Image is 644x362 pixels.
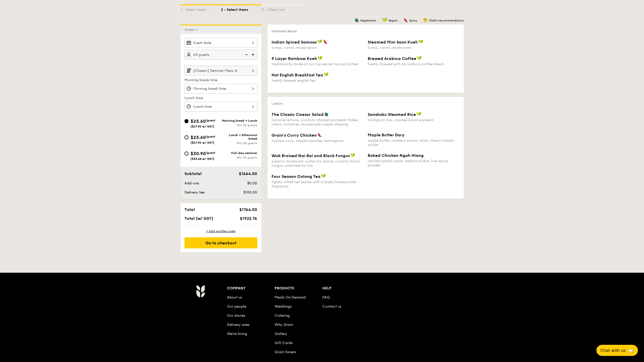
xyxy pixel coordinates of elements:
span: Indian Spiced Samosa [272,40,317,45]
a: We’re hiring [227,332,247,336]
span: $30.90 [191,151,206,156]
span: Sanshoku Steamed Rice [368,112,416,117]
label: Lunch time [184,96,257,101]
img: icon-vegan.f8ff3823.svg [418,39,423,44]
span: $1922.76 [240,216,257,221]
div: Go to checkout [184,237,257,248]
span: $25.60 [191,118,206,124]
a: Delivery area [227,323,250,327]
div: freshly brewed english tea [272,78,364,83]
img: icon-vegan.f8ff3823.svg [317,39,322,44]
span: Chef's recommendation [429,19,464,22]
div: traditionally made at our top secret nyonya kichen [272,62,364,66]
a: Gift Cards [275,341,293,345]
span: Add-ons [184,181,199,185]
input: Event date [184,38,257,48]
img: icon-vegan.f8ff3823.svg [417,112,422,116]
input: $25.60/guest($27.90 w/ GST)Morning break + LunchMin 30 guests [184,119,189,123]
span: Spicy [409,19,417,22]
div: romaine lettuce, croutons, shaved parmesan flakes, cherry tomatoes, housemade caesar dressing [272,118,364,126]
span: Chat with us [600,348,626,353]
div: turnip, carrot, mixed spice [272,46,364,50]
img: icon-chevron-right.3c0dfbd6.svg [249,66,257,75]
span: Vegan [388,19,398,22]
img: AYc88T3wAAAABJRU5ErkJggg== [196,285,205,297]
span: 9 Layer Rainbow Kueh [272,56,317,61]
img: icon-chef-hat.a58ddaea.svg [423,18,428,22]
div: superior mushroom oyster soy sauce, crunchy black fungus, poached nai bai [272,159,364,168]
input: Morning break time [184,84,257,94]
span: /guest [206,151,215,155]
a: Meals On Demand [275,295,306,300]
div: Min 30 guests [221,156,257,159]
span: ($33.68 w/ GST) [191,157,214,161]
span: /guest [206,119,215,122]
span: $0.00 [247,181,257,185]
span: Steamed Mini Soon Kueh [368,40,418,45]
div: Products [275,285,322,292]
a: Catering [275,313,290,318]
span: Morning break [272,30,297,33]
div: Morning break + Lunch [221,119,257,122]
a: Weddings [275,304,292,309]
img: icon-reduce.1d2dbef1.svg [242,50,250,59]
span: Baked Chicken Ngoh Hiang [368,153,424,158]
a: Our stories [227,313,245,318]
label: Morning break time [184,78,257,83]
img: icon-vegan.f8ff3823.svg [321,174,326,178]
span: Total (w/ GST) [184,216,213,221]
div: Lunch + Afternoon break [221,133,257,140]
span: ($27.90 w/ GST) [191,141,214,144]
div: chicken prawn paste, beancurd skin, five-spice powder [368,159,460,167]
span: $25.60 [191,135,206,140]
div: 1 - Select menu [180,5,221,12]
div: multigrain rice, roasted black soybean [368,118,460,122]
div: + Add another order [184,229,257,233]
img: icon-vegetarian.fe4039eb.svg [355,18,359,22]
input: Lunch time [184,102,257,112]
span: Subtotal [184,171,202,176]
img: icon-vegan.f8ff3823.svg [417,56,422,60]
img: icon-vegan.f8ff3823.svg [324,72,329,77]
div: Company [227,285,275,292]
div: Help [322,285,370,292]
div: 2 - Select items [221,5,261,12]
a: FAQ [322,295,330,300]
span: ($27.90 w/ GST) [191,125,214,128]
span: $1764.00 [239,207,257,212]
button: Chat with us🦙 [596,345,638,356]
img: icon-spicy.37a8142b.svg [317,133,322,137]
div: nyonya curry, masala powder, lemongrass [272,139,364,143]
div: freshly brewed with an arabica coffee blend [368,62,460,66]
img: icon-vegan.f8ff3823.svg [318,56,323,60]
div: Min 30 guests [221,123,257,127]
a: Why Grain [275,323,293,327]
a: About us [227,295,242,300]
span: Lunch [272,102,283,105]
span: /guest [206,135,215,138]
img: icon-vegan.f8ff3823.svg [382,18,387,22]
div: 3 - Check out [261,5,302,12]
span: Vegetarian [360,19,376,22]
div: Full-day seminar [221,151,257,155]
a: Gallery [275,332,287,336]
span: 🦙 [628,348,634,353]
a: Contact us [322,304,341,309]
span: The Classic Caesar Salad [272,112,324,117]
span: Grain's Curry Chicken [272,133,317,138]
input: $25.60/guest($27.90 w/ GST)Lunch + Afternoon breakMin 30 guests [184,135,189,139]
a: Our people [227,304,246,309]
div: tightly rolled tea leaves with a lovely honeysuckle fragrance [272,180,364,188]
span: Total [184,207,195,212]
span: Four Season Oolong Tea [272,174,321,179]
span: Brewed Arabica Coffee [368,56,416,61]
img: icon-vegan.f8ff3823.svg [350,153,355,158]
span: Wok Braised Nai Bai and Black Fungus [272,153,350,158]
div: maple butter, romesco sauce, raisin, cherry tomato pickle [368,138,460,147]
a: Grain Savers [275,350,296,354]
img: icon-vegetarian.fe4039eb.svg [324,112,329,116]
span: Hot English Breakfast Tea [272,73,323,77]
span: Maple Butter Dory [368,133,405,137]
img: icon-spicy.37a8142b.svg [404,18,408,22]
div: Min 30 guests [221,141,257,145]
